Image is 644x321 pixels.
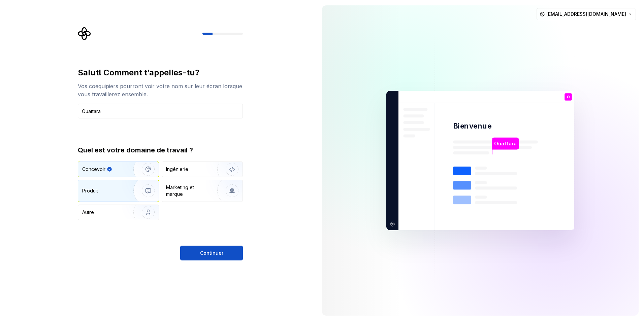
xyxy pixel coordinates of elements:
[78,82,243,98] div: Vos coéquipiers pourront voir votre nom sur leur écran lorsque vous travaillerez ensemble.
[166,184,212,198] div: Marketing et marque
[78,27,91,40] svg: Supernova Logo
[537,8,636,20] button: [EMAIL_ADDRESS][DOMAIN_NAME]
[494,140,517,147] p: Ouattara
[453,121,491,131] p: Bienvenue
[567,95,570,99] p: O
[78,104,243,118] input: Han Solo
[166,166,188,173] div: Ingénierie
[82,166,105,173] div: Concevoir
[78,67,243,78] div: Salut! Comment t’appelles-tu?
[82,187,98,194] div: Produit
[78,145,243,155] div: Quel est votre domaine de travail ?
[546,11,626,17] span: [EMAIL_ADDRESS][DOMAIN_NAME]
[200,250,223,256] span: Continuer
[82,209,94,216] div: Autre
[180,246,243,260] button: Continuer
